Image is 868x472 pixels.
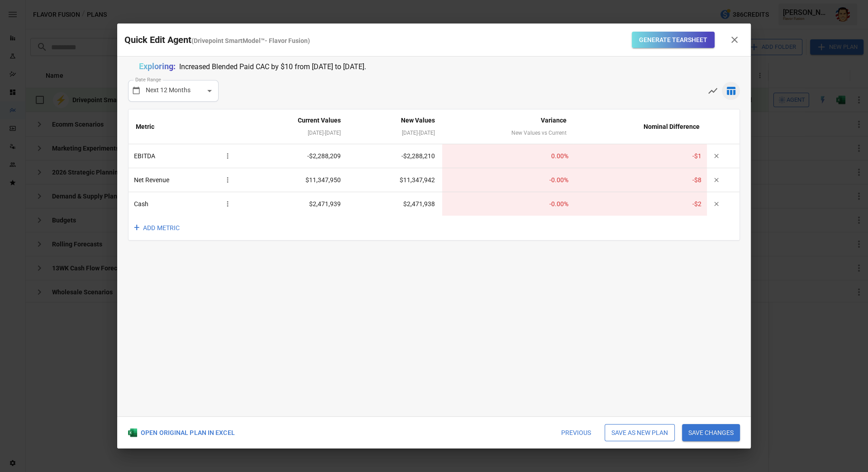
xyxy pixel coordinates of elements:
[348,168,442,192] td: $11,347,942
[573,144,707,168] td: -$1
[134,76,163,84] p: Date Range
[239,109,348,144] th: Current Values
[179,61,366,73] p: Increased Blended Paid CAC by $10 from [DATE] to [DATE].
[632,32,715,48] button: Generate Tearsheet
[573,168,707,192] td: -$8
[555,424,597,441] button: Previous
[191,37,310,44] span: ( Drivepoint SmartModel™- Flavor Fusion )
[442,192,574,216] td: -0.00 %
[129,216,187,241] button: ADD METRIC
[139,61,176,71] span: Exploring:
[449,127,567,138] div: New Values vs Current
[134,150,234,162] div: EBITDA
[146,85,191,95] p: Next 12 Months
[442,144,574,168] td: 0.00 %
[124,34,191,45] span: Quick Edit Agent
[134,174,234,186] div: Net Revenue
[573,109,707,144] th: Nominal Difference
[573,192,707,216] td: -$2
[239,192,348,216] td: $2,471,939
[442,109,574,144] th: Variance
[348,109,442,144] th: New Values
[134,198,234,210] div: Cash
[682,424,740,441] button: Save changes
[239,168,348,192] td: $11,347,950
[128,428,235,437] div: OPEN ORIGINAL PLAN IN EXCEL
[128,428,137,437] img: Excel
[247,127,341,138] div: [DATE] - [DATE]
[355,127,435,138] div: [DATE] - [DATE]
[129,109,239,144] th: Metric
[605,424,675,441] button: Save as new plan
[134,219,139,237] span: +
[348,192,442,216] td: $2,471,938
[442,168,574,192] td: -0.00 %
[239,144,348,168] td: -$2,288,209
[348,144,442,168] td: -$2,288,210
